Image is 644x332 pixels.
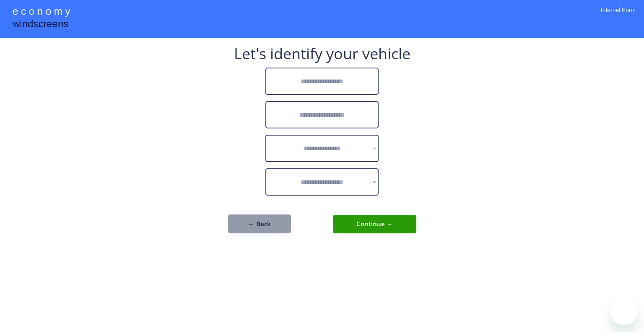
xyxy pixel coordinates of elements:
div: e c o n o m y [13,4,70,20]
div: windscreens [13,17,68,33]
iframe: Button to launch messaging window [610,298,637,325]
div: Internal Form [601,6,636,25]
button: ← Back [228,214,291,233]
button: Continue → [333,215,416,233]
div: Let's identify your vehicle [234,46,410,61]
